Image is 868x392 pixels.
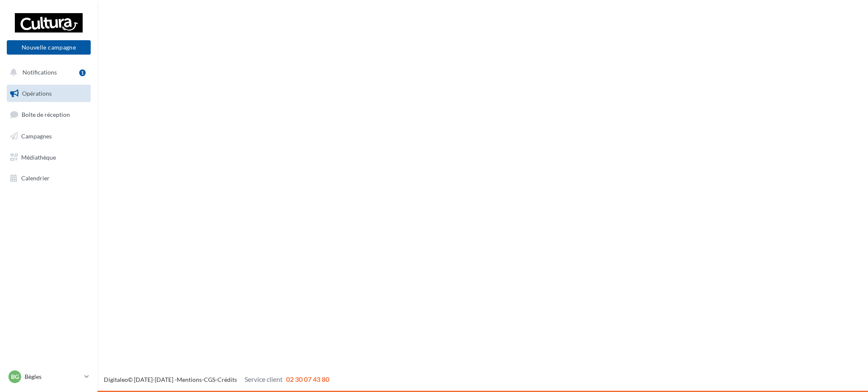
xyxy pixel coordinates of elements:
[21,153,56,160] span: Médiathèque
[204,376,215,383] a: CGS
[5,127,92,145] a: Campagnes
[5,105,92,124] a: Boîte de réception
[7,40,91,55] button: Nouvelle campagne
[5,149,92,166] a: Médiathèque
[22,111,70,118] span: Boîte de réception
[5,169,92,187] a: Calendrier
[217,376,237,383] a: Crédits
[21,133,52,140] span: Campagnes
[7,369,91,385] a: Bg Bègles
[5,63,89,81] button: Notifications 1
[177,376,202,383] a: Mentions
[286,375,329,383] span: 02 30 07 43 80
[21,174,50,182] span: Calendrier
[22,90,52,97] span: Opérations
[245,375,283,383] span: Service client
[104,376,329,383] span: © [DATE]-[DATE] - - -
[25,373,81,381] p: Bègles
[22,69,57,76] span: Notifications
[5,85,92,102] a: Opérations
[104,376,128,383] a: Digitaleo
[79,69,86,76] div: 1
[11,373,19,381] span: Bg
